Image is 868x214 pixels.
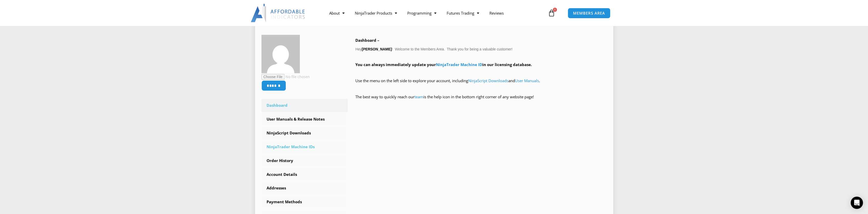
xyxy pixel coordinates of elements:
[468,78,508,83] a: NinjaScript Downloads
[441,7,484,19] a: Futures Trading
[261,154,348,167] a: Order History
[324,7,349,19] a: About
[402,7,441,19] a: Programming
[251,4,306,22] img: LogoAI | Affordable Indicators – NinjaTrader
[568,8,610,18] a: MEMBERS AREA
[515,78,539,83] a: User Manuals
[261,35,300,73] img: dda1c0ea863ba23f3da35124b5ef19d0aac819762826588928b9d4513a97c620
[540,6,563,20] a: 0
[573,11,605,15] span: MEMBERS AREA
[324,7,546,19] nav: Menu
[355,37,607,108] div: Hey ! Welcome to the Members Area. Thank you for being a valuable customer!
[851,197,863,209] div: Open Intercom Messenger
[261,113,348,126] a: User Manuals & Release Notes
[355,77,607,92] p: Use the menu on the left side to explore your account, including and .
[261,99,348,112] a: Dashboard
[261,140,348,154] a: NinjaTrader Machine IDs
[349,7,402,19] a: NinjaTrader Products
[261,195,348,209] a: Payment Methods
[362,47,392,51] strong: [PERSON_NAME]
[355,62,532,67] strong: You can always immediately update your in our licensing database.
[261,168,348,181] a: Account Details
[414,94,423,99] a: team
[261,126,348,140] a: NinjaScript Downloads
[261,181,348,195] a: Addresses
[355,38,379,43] b: Dashboard –
[553,8,557,12] span: 0
[484,7,509,19] a: Reviews
[436,62,482,67] a: NinjaTrader Machine ID
[355,93,607,108] p: The best way to quickly reach our is the help icon in the bottom right corner of any website page!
